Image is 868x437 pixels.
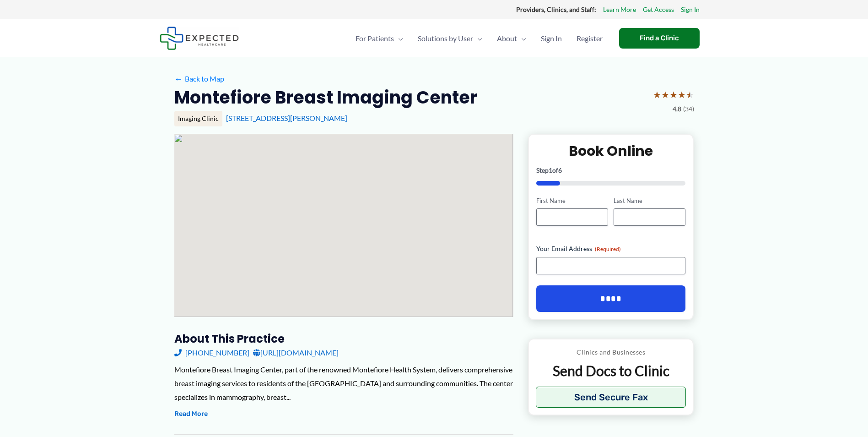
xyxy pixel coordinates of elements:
a: ←Back to Map [174,72,224,86]
a: Solutions by UserMenu Toggle [410,22,490,55]
span: ★ [653,86,661,103]
h3: About this practice [174,332,513,346]
span: Menu Toggle [394,22,403,55]
h2: Montefiore Breast Imaging Center [174,86,477,109]
span: Register [577,22,603,55]
a: Find a Clinic [619,28,700,49]
span: Sign In [541,22,562,55]
p: Step of [536,167,686,174]
a: [PHONE_NUMBER] [174,346,249,360]
span: ★ [686,86,694,103]
a: Sign In [681,4,700,16]
div: Montefiore Breast Imaging Center, part of the renowned Montefiore Health System, delivers compreh... [174,363,513,404]
label: Last Name [614,197,685,205]
div: Imaging Clinic [174,111,222,126]
a: Learn More [603,4,636,16]
button: Send Secure Fax [536,387,686,408]
span: ← [174,74,183,83]
a: Sign In [534,22,569,55]
span: 4.8 [673,103,681,115]
span: (Required) [595,246,621,252]
span: 1 [549,166,552,174]
img: Expected Healthcare Logo - side, dark font, small [160,27,239,50]
span: ★ [678,86,686,103]
span: ★ [661,86,669,103]
a: AboutMenu Toggle [490,22,534,55]
span: Menu Toggle [517,22,526,55]
label: First Name [536,197,608,205]
span: About [497,22,517,55]
span: ★ [669,86,678,103]
span: For Patients [356,22,394,55]
a: Get Access [643,4,674,16]
strong: Providers, Clinics, and Staff: [516,5,596,13]
a: For PatientsMenu Toggle [348,22,410,55]
p: Clinics and Businesses [536,346,686,358]
h2: Book Online [536,142,686,160]
a: [STREET_ADDRESS][PERSON_NAME] [226,114,347,122]
span: Menu Toggle [473,22,482,55]
label: Your Email Address [536,244,686,253]
span: 6 [558,166,562,174]
a: [URL][DOMAIN_NAME] [253,346,339,360]
span: Solutions by User [418,22,473,55]
button: Read More [174,409,208,420]
a: Register [569,22,610,55]
nav: Primary Site Navigation [348,22,610,55]
span: (34) [683,103,694,115]
p: Send Docs to Clinic [536,362,686,380]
